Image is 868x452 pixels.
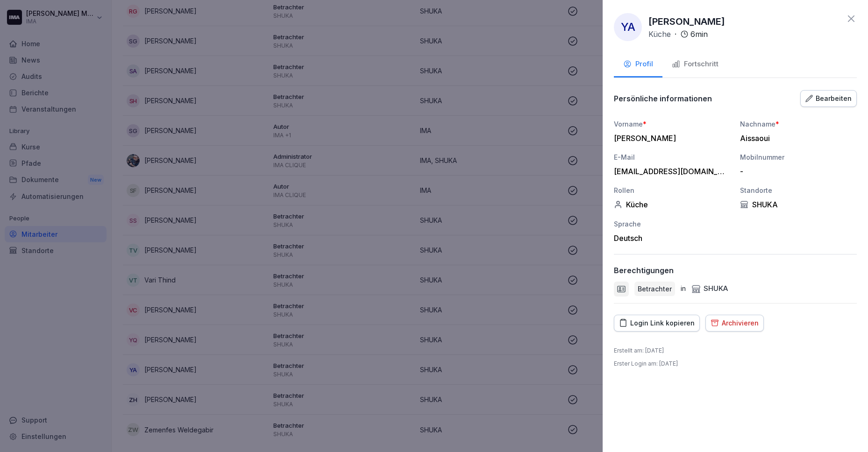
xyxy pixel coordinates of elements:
[740,167,852,176] div: -
[705,315,764,332] button: Archivieren
[672,59,719,70] div: Fortschritt
[805,93,852,104] div: Bearbeiten
[740,119,857,129] div: Nachname
[690,28,708,40] p: 6 min
[681,283,686,294] p: in
[740,152,857,162] div: Mobilnummer
[614,167,726,176] div: [EMAIL_ADDRESS][DOMAIN_NAME]
[648,14,725,28] p: [PERSON_NAME]
[614,346,664,355] p: Erstellt am : [DATE]
[614,360,678,368] p: Erster Login am : [DATE]
[614,13,642,41] div: YA
[711,318,759,328] div: Archivieren
[614,152,731,162] div: E-Mail
[614,52,662,78] button: Profil
[648,28,671,40] p: Küche
[614,315,700,332] button: Login Link kopieren
[648,28,708,40] div: ·
[623,59,653,70] div: Profil
[614,233,731,243] div: Deutsch
[740,200,857,209] div: SHUKA
[614,134,726,143] div: [PERSON_NAME]
[614,266,674,275] p: Berechtigungen
[800,90,857,107] button: Bearbeiten
[691,283,728,294] div: SHUKA
[740,185,857,195] div: Standorte
[614,219,731,229] div: Sprache
[740,134,852,143] div: Aissaoui
[614,200,731,209] div: Küche
[662,52,728,78] button: Fortschritt
[614,94,712,103] p: Persönliche informationen
[614,185,731,195] div: Rollen
[619,318,695,328] div: Login Link kopieren
[638,284,672,294] p: Betrachter
[614,119,731,129] div: Vorname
